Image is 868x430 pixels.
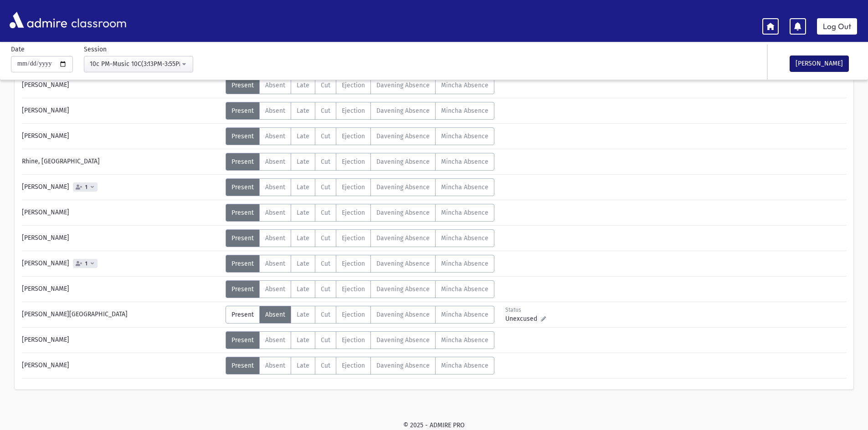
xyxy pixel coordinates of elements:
[231,362,254,369] span: Present
[231,311,254,319] span: Present
[297,336,309,344] span: Late
[297,209,309,217] span: Late
[17,153,226,171] div: Rhine, [GEOGRAPHIC_DATA]
[265,311,285,319] span: Absent
[441,209,488,217] span: Mincha Absence
[376,336,430,344] span: Davening Absence
[226,331,494,349] div: AttTypes
[265,336,285,344] span: Absent
[342,81,365,89] span: Ejection
[17,127,226,145] div: [PERSON_NAME]
[17,357,226,374] div: [PERSON_NAME]
[342,183,365,191] span: Ejection
[297,362,309,369] span: Late
[342,336,365,344] span: Ejection
[441,336,488,344] span: Mincha Absence
[17,331,226,349] div: [PERSON_NAME]
[226,229,494,247] div: AttTypes
[321,234,330,242] span: Cut
[376,183,430,191] span: Davening Absence
[297,260,309,268] span: Late
[342,234,365,242] span: Ejection
[265,362,285,369] span: Absent
[265,107,285,115] span: Absent
[342,260,365,268] span: Ejection
[297,132,309,140] span: Late
[84,56,193,72] button: 10c PM-Music 10C(3:13PM-3:55PM)
[342,311,365,319] span: Ejection
[231,107,254,115] span: Present
[297,81,309,89] span: Late
[441,132,488,140] span: Mincha Absence
[297,183,309,191] span: Late
[83,184,89,190] span: 1
[231,285,254,293] span: Present
[231,81,254,89] span: Present
[342,107,365,115] span: Ejection
[265,183,285,191] span: Absent
[17,204,226,222] div: [PERSON_NAME]
[231,260,254,268] span: Present
[376,158,430,166] span: Davening Absence
[321,311,330,319] span: Cut
[226,357,494,374] div: AttTypes
[342,132,365,140] span: Ejection
[321,183,330,191] span: Cut
[83,261,89,267] span: 1
[321,260,330,268] span: Cut
[342,209,365,217] span: Ejection
[226,204,494,222] div: AttTypes
[321,336,330,344] span: Cut
[376,234,430,242] span: Davening Absence
[17,178,226,196] div: [PERSON_NAME]
[376,209,430,217] span: Davening Absence
[441,311,488,319] span: Mincha Absence
[321,362,330,369] span: Cut
[376,132,430,140] span: Davening Absence
[265,81,285,89] span: Absent
[321,209,330,217] span: Cut
[226,178,494,196] div: AttTypes
[265,285,285,293] span: Absent
[265,234,285,242] span: Absent
[376,81,430,89] span: Davening Absence
[231,234,254,242] span: Present
[265,132,285,140] span: Absent
[376,107,430,115] span: Davening Absence
[441,81,488,89] span: Mincha Absence
[226,255,494,273] div: AttTypes
[226,76,494,94] div: AttTypes
[265,260,285,268] span: Absent
[226,127,494,145] div: AttTypes
[17,102,226,120] div: [PERSON_NAME]
[226,102,494,120] div: AttTypes
[265,209,285,217] span: Absent
[505,314,541,324] span: Unexcused
[376,362,430,369] span: Davening Absence
[441,362,488,369] span: Mincha Absence
[17,280,226,298] div: [PERSON_NAME]
[7,10,69,30] img: AdmirePro
[441,260,488,268] span: Mincha Absence
[226,306,494,324] div: AttTypes
[441,183,488,191] span: Mincha Absence
[231,132,254,140] span: Present
[376,285,430,293] span: Davening Absence
[505,306,546,314] div: Status
[817,18,857,35] a: Log Out
[265,158,285,166] span: Absent
[321,107,330,115] span: Cut
[376,311,430,319] span: Davening Absence
[321,158,330,166] span: Cut
[297,234,309,242] span: Late
[297,158,309,166] span: Late
[226,280,494,298] div: AttTypes
[297,107,309,115] span: Late
[342,158,365,166] span: Ejection
[441,234,488,242] span: Mincha Absence
[321,132,330,140] span: Cut
[231,158,254,166] span: Present
[90,59,180,69] div: 10c PM-Music 10C(3:13PM-3:55PM)
[17,229,226,247] div: [PERSON_NAME]
[226,153,494,171] div: AttTypes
